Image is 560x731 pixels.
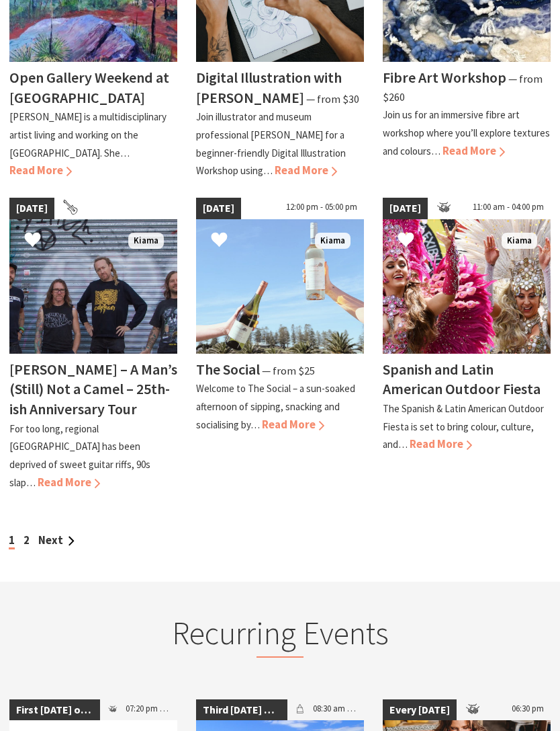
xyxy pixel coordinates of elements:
[262,418,324,432] span: Read More
[279,198,364,220] span: 12:00 pm - 05:00 pm
[196,198,364,492] a: [DATE] 12:00 pm - 05:00 pm The Social Kiama The Social ⁠— from $25 Welcome to The Social – a sun-...
[383,109,550,157] p: Join us for an immersive fibre art workshop where you’ll explore textures and colours…
[383,360,541,399] h4: Spanish and Latin American Outdoor Fiesta
[306,700,364,722] span: 08:30 am - 01:30 pm
[383,220,551,354] img: Dancers in jewelled pink and silver costumes with feathers, holding their hands up while smiling
[128,233,164,250] span: Kiama
[383,700,457,722] span: Every [DATE]
[383,69,506,87] h4: Fibre Art Workshop
[9,423,150,490] p: For too long, regional [GEOGRAPHIC_DATA] has been deprived of sweet guitar riffs, 90s slap…
[99,615,461,658] h2: Recurring Events
[196,220,364,354] img: The Social
[505,700,551,722] span: 06:30 pm
[196,198,241,220] span: [DATE]
[119,700,177,722] span: 07:20 pm - 09:30 pm
[196,360,260,379] h4: The Social
[38,534,75,548] a: Next
[383,73,543,105] span: ⁠— from $260
[9,111,167,159] p: [PERSON_NAME] is a multidisciplinary artist living and working on the [GEOGRAPHIC_DATA]. She…
[24,534,30,548] a: 2
[275,164,337,178] span: Read More
[196,700,287,722] span: Third [DATE] of the Month
[383,198,428,220] span: [DATE]
[262,364,315,379] span: ⁠— from $25
[196,111,346,178] p: Join illustrator and museum professional [PERSON_NAME] for a beginner-friendly Digital Illustrati...
[196,383,355,431] p: Welcome to The Social – a sun-soaked afternoon of sipping, snacking and socialising by…
[9,360,177,419] h4: [PERSON_NAME] – A Man’s (Still) Not a Camel – 25th-ish Anniversary Tour
[502,233,537,250] span: Kiama
[9,220,177,354] img: Frenzel Rhomb Kiama Pavilion Saturday 4th October
[9,700,100,722] span: First [DATE] of the month
[466,198,551,220] span: 11:00 am - 04:00 pm
[383,198,551,492] a: [DATE] 11:00 am - 04:00 pm Dancers in jewelled pink and silver costumes with feathers, holding th...
[9,164,72,178] span: Read More
[383,403,544,451] p: The Spanish & Latin American Outdoor Fiesta is set to bring colour, culture, and…
[196,69,342,108] h4: Digital Illustration with [PERSON_NAME]
[9,198,177,492] a: [DATE] Frenzel Rhomb Kiama Pavilion Saturday 4th October Kiama [PERSON_NAME] – A Man’s (Still) No...
[9,534,15,550] span: 1
[9,198,54,220] span: [DATE]
[384,219,428,265] button: Click to Favourite Spanish and Latin American Outdoor Fiesta
[442,145,505,159] span: Read More
[306,93,359,107] span: ⁠— from $30
[410,438,472,452] span: Read More
[315,233,351,250] span: Kiama
[197,219,241,265] button: Click to Favourite The Social
[11,219,54,265] button: Click to Favourite Frenzal Rhomb – A Man’s (Still) Not a Camel – 25th-ish Anniversary Tour
[38,476,100,490] span: Read More
[9,69,169,108] h4: Open Gallery Weekend at [GEOGRAPHIC_DATA]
